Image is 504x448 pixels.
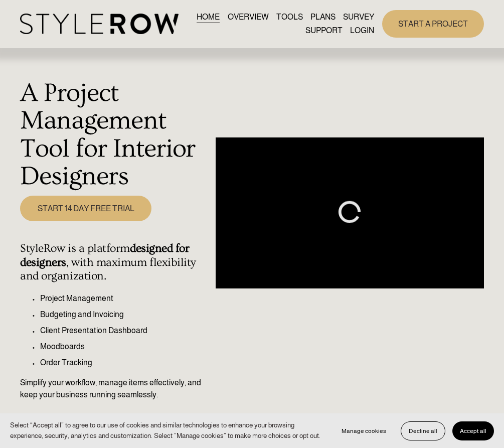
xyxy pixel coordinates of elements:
[20,196,151,221] a: START 14 DAY FREE TRIAL
[409,427,437,434] span: Decline all
[334,421,394,440] button: Manage cookies
[401,421,445,440] button: Decline all
[276,11,303,24] a: TOOLS
[452,421,494,440] button: Accept all
[460,427,486,434] span: Accept all
[197,11,220,24] a: HOME
[228,11,269,24] a: OVERVIEW
[20,242,192,268] strong: designed for designers
[40,325,210,337] p: Client Presentation Dashboard
[305,24,343,38] a: folder dropdown
[40,309,210,321] p: Budgeting and Invoicing
[20,242,210,283] h4: StyleRow is a platform , with maximum flexibility and organization.
[310,11,335,24] a: PLANS
[350,24,374,38] a: LOGIN
[305,25,343,37] span: SUPPORT
[343,11,374,24] a: SURVEY
[20,79,210,190] h1: A Project Management Tool for Interior Designers
[20,377,210,401] p: Simplify your workflow, manage items effectively, and keep your business running seamlessly.
[40,357,210,369] p: Order Tracking
[40,341,210,353] p: Moodboards
[20,14,178,34] img: StyleRow
[342,427,386,434] span: Manage cookies
[10,420,324,441] p: Select “Accept all” to agree to our use of cookies and similar technologies to enhance your brows...
[40,292,210,305] p: Project Management
[382,10,484,38] a: START A PROJECT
